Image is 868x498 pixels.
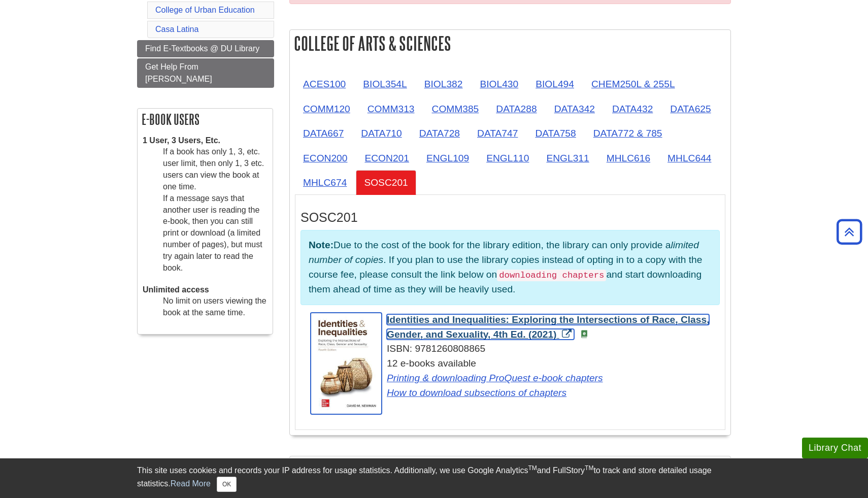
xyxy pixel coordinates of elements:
[295,121,352,146] a: DATA667
[290,30,730,57] h2: College of Arts & Sciences
[217,477,237,492] button: Close
[387,387,566,398] a: Link opens in new window
[528,464,537,472] sup: TM
[580,330,588,338] img: e-Book
[411,121,468,146] a: DATA728
[137,40,274,57] a: Find E-Textbooks @ DU Library
[143,284,268,296] dt: Unlimited access
[155,6,255,14] a: College of Urban Education
[585,121,671,146] a: DATA772 & 785
[295,170,355,195] a: MHLC674
[290,456,730,483] h2: College of Business
[301,230,720,305] p: Due to the cost of the book for the library edition, the library can only provide a . If you plan...
[143,135,268,147] dt: 1 User, 3 Users, Etc.
[138,109,273,130] h2: E-book Users
[546,96,603,121] a: DATA342
[387,314,709,340] span: Identities and Inequalities: Exploring the Intersections of Race, Class, Gender, and Sexuality, 4...
[356,146,417,171] a: ECON201
[598,146,658,171] a: MHLC616
[418,146,477,171] a: ENGL109
[155,25,198,34] a: Casa Latina
[137,464,731,492] div: This site uses cookies and records your IP address for usage statistics. Additionally, we use Goo...
[478,146,537,171] a: ENGL110
[538,146,597,171] a: ENGL311
[311,313,382,415] img: Cover Art
[583,72,683,96] a: CHEM250L & 255L
[472,72,526,96] a: BIOL430
[359,96,423,121] a: COMM313
[662,96,719,121] a: DATA625
[355,72,415,96] a: BIOL354L
[309,240,333,250] strong: Note:
[171,479,211,488] a: Read More
[353,121,410,146] a: DATA710
[833,225,865,239] a: Back to Top
[163,295,268,319] dd: No limit on users viewing the book at the same time.
[309,240,699,265] em: limited number of copies
[145,62,212,83] span: Get Help From [PERSON_NAME]
[585,464,593,472] sup: TM
[301,210,720,225] h3: SOSC201
[387,314,709,340] a: Link opens in new window
[356,170,416,195] a: SOSC201
[295,146,355,171] a: ECON200
[488,96,545,121] a: DATA288
[604,96,661,121] a: DATA432
[497,270,606,281] code: downloading chapters
[311,356,720,400] div: 12 e-books available
[527,121,584,146] a: DATA758
[469,121,526,146] a: DATA747
[659,146,719,171] a: MHLC644
[163,146,268,274] dd: If a book has only 1, 3, etc. user limit, then only 1, 3 etc. users can view the book at one time...
[416,72,471,96] a: BIOL382
[802,438,868,458] button: Library Chat
[387,373,603,383] a: Link opens in new window
[295,96,358,121] a: COMM120
[424,96,487,121] a: COMM385
[527,72,582,96] a: BIOL494
[295,72,354,96] a: ACES100
[145,44,259,53] span: Find E-Textbooks @ DU Library
[311,342,720,356] div: ISBN: 9781260808865
[137,58,274,88] a: Get Help From [PERSON_NAME]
